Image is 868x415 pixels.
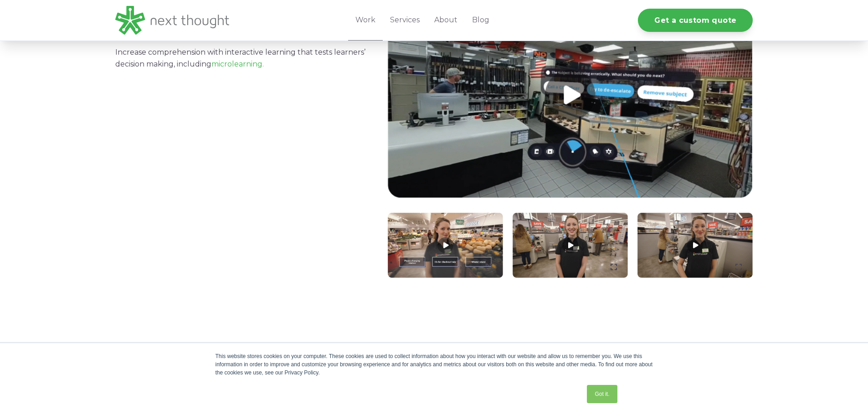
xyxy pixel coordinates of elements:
[638,9,753,32] a: Get a custom quote
[587,385,617,403] a: Got it.
[115,48,365,68] span: Increase comprehension with interactive learning that tests learners’ decision making, including
[216,352,653,377] div: This website stores cookies on your computer. These cookies are used to collect information about...
[115,6,229,35] img: LG - NextThought Logo
[211,60,264,68] a: microlearning.
[115,22,371,41] h2: Interactives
